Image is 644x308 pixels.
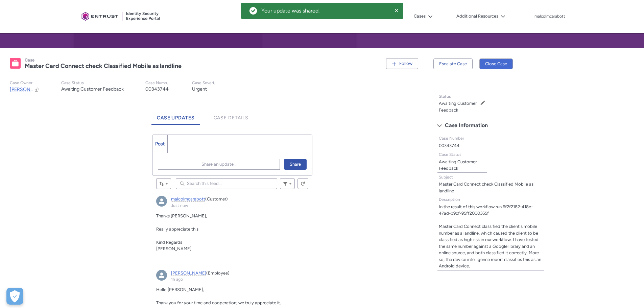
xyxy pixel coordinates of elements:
span: Subject [439,175,453,180]
span: (Customer) [205,196,228,202]
lightning-formatted-text: Awaiting Customer Feedback [439,101,477,113]
button: Open Preferences [6,288,23,305]
a: Just now [171,203,188,208]
p: Case Severity [192,80,217,86]
span: Share [290,159,301,169]
button: Escalate Case [433,58,473,69]
a: [PERSON_NAME] [171,270,206,276]
lightning-formatted-text: In the result of this workflow run 6f2f2182-418e-47ad-b9cf-95ff2000365f Master Card Connect class... [439,204,541,269]
span: Status [439,94,451,99]
lightning-formatted-text: Master Card Connect check Classified Mobile as landline [439,182,533,193]
p: Case Number [145,80,170,86]
button: Additional Resources [455,11,507,21]
span: Kind Regards [156,240,182,245]
span: Case Number [439,136,464,141]
div: Mayank [156,270,167,281]
button: Share an update... [158,159,280,170]
a: Case Updates [151,106,200,125]
button: Cases [412,11,434,21]
lightning-formatted-text: Urgent [192,86,207,92]
span: Thanks [PERSON_NAME], [156,213,207,218]
button: Case Information [434,120,548,131]
span: [PERSON_NAME] [156,246,191,251]
lightning-formatted-text: Awaiting Customer Feedback [61,86,124,92]
button: Edit Status [480,100,485,105]
a: 1h ago [171,277,183,282]
span: (Employee) [206,270,230,276]
span: [PERSON_NAME] [10,87,48,92]
lightning-formatted-text: 00343744 [145,86,169,92]
records-entity-label: Case [25,57,34,63]
a: Post [152,135,168,153]
lightning-formatted-text: Awaiting Customer Feedback [439,159,477,171]
img: malcolmcarabott [156,196,167,207]
span: Case Information [445,120,488,131]
span: Follow [399,61,412,66]
p: Case Owner [10,80,40,86]
span: Case Status [439,152,461,157]
span: Share an update... [201,159,237,169]
span: Case Details [214,115,249,121]
img: External User - Mayank (null) [156,270,167,281]
span: Really appreciate this [156,227,198,232]
p: Case Status [61,80,124,86]
lightning-formatted-text: 00343744 [439,143,459,148]
div: Cookie Preferences [6,288,23,305]
div: Chatter Publisher [152,135,312,175]
span: Thank you for your time and cooperation; we truly appreciate it. [156,300,281,305]
iframe: Qualified Messenger [524,151,644,308]
span: Description [439,197,460,202]
span: Post [155,141,165,147]
article: malcolmcarabott, Just now [152,192,312,262]
button: Share [284,159,307,170]
input: Search this feed... [176,178,277,189]
button: Refresh this feed [297,178,308,189]
a: malcolmcarabott [171,196,205,202]
button: User Profile malcolmcarabott [534,13,566,19]
button: Follow [386,58,418,69]
button: Change Owner [34,87,40,92]
span: Hello [PERSON_NAME], [156,287,204,292]
button: Close Case [479,58,513,69]
lightning-formatted-text: Master Card Connect check Classified Mobile as landline [25,62,182,70]
span: Case Updates [157,115,195,121]
a: Case Details [208,106,254,125]
span: Your update was shared. [261,7,319,14]
p: malcolmcarabott [534,14,565,19]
